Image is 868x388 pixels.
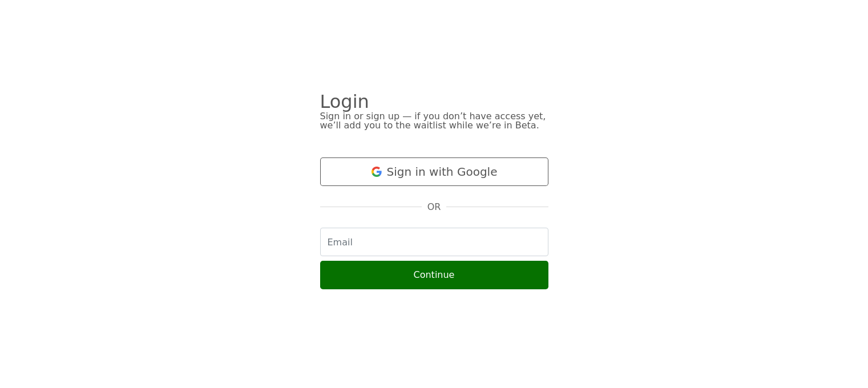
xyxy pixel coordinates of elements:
[320,261,548,289] button: Continue
[320,157,548,186] button: Sign in with Google
[371,166,382,177] img: Google logo
[320,97,548,106] div: Login
[320,112,548,130] div: Sign in or sign up — if you don’t have access yet, we’ll add you to the waitlist while we’re in B...
[320,228,548,256] input: Email
[427,200,441,214] span: OR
